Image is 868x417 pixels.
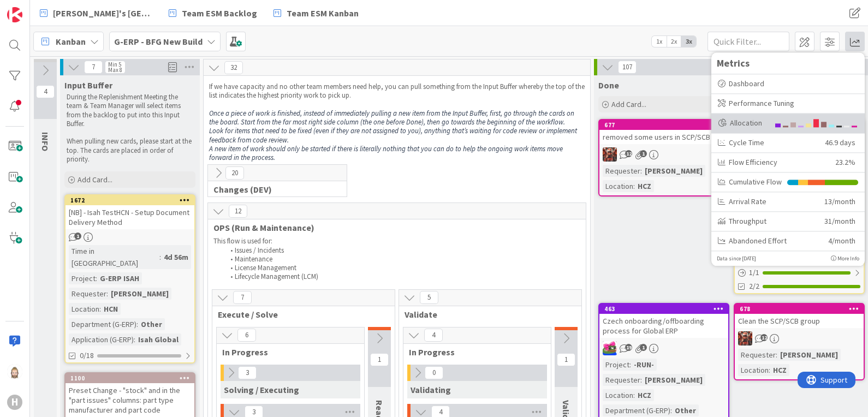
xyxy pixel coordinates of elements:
div: 1100 [70,374,194,382]
div: HCZ [635,389,654,401]
em: Look for items that need to be fixed (even if they are not assigned to you), anything that’s wait... [209,126,579,144]
span: 5 [420,291,438,304]
span: 1 [370,353,389,366]
span: 32 [224,61,243,74]
div: Department (G-ERP) [69,318,136,330]
div: H [7,395,22,410]
span: [PERSON_NAME]'s [GEOGRAPHIC_DATA] [53,7,152,20]
div: 463 [599,304,728,314]
a: Team ESM Kanban [267,3,365,23]
img: Rv [7,364,22,379]
div: G-ERP ISAH [97,272,142,284]
span: OPS (Run & Maintenance) [213,222,572,233]
div: 678 [740,305,864,313]
span: : [159,251,161,263]
span: Validating [411,384,451,395]
div: 677removed some users in SCP/SCB [599,120,728,144]
span: Execute / Solve [218,309,381,320]
p: When pulling new cards, please start at the top. The cards are placed in order of priority. [67,137,193,164]
span: Done [598,80,619,91]
div: Arrival Rate [718,196,816,207]
div: Location [738,364,769,376]
div: Department (G-ERP) [603,404,670,416]
div: 4d 56m [161,251,191,263]
span: 2/2 [749,281,759,292]
div: [NB] - Isah TestHCN - Setup Document Delivery Method [66,205,194,229]
div: Location [69,303,99,315]
div: Other [138,318,165,330]
p: If we have capacity and no other team members need help, you can pull something from the Input Bu... [209,82,585,100]
div: HCZ [635,180,654,192]
div: 31/month [824,215,855,227]
span: Metrics [717,56,859,70]
div: 1672 [66,195,194,205]
div: 678 [735,304,864,314]
p: More Info [831,254,859,263]
b: G-ERP - BFG New Build [114,36,203,47]
span: 12 [229,205,247,218]
div: 46.9 days [825,136,855,148]
div: Cumulative Flow [718,176,782,188]
em: A new item of work should only be started if there is literally nothing that you can do to help t... [209,144,564,162]
div: Max 8 [108,67,122,73]
div: 4/month [828,235,855,247]
span: 2x [667,36,681,47]
div: 677 [604,121,728,129]
img: Visit kanbanzone.com [7,7,22,22]
span: 0 [425,366,443,379]
span: In Progress [222,347,350,358]
span: 0/18 [80,350,94,361]
div: Location [603,180,633,192]
div: HCZ [770,364,789,376]
img: JK [603,341,617,355]
div: 1672[NB] - Isah TestHCN - Setup Document Delivery Method [66,195,194,229]
div: Abandoned Effort [718,235,820,247]
div: Application (G-ERP) [69,333,134,345]
div: Clean the SCP/SCB group [735,314,864,328]
div: 1100 [66,373,194,383]
span: 6 [237,329,256,342]
div: [PERSON_NAME] [642,374,705,386]
div: 1672 [70,196,194,204]
img: JK [738,331,752,345]
div: Throughput [718,216,816,227]
div: JK [735,331,864,345]
div: Other [672,404,699,416]
li: Issues / Incidents [224,246,581,255]
span: : [769,364,770,376]
span: : [776,349,777,361]
span: 107 [618,61,637,74]
span: 4 [36,85,55,98]
div: Requester [69,288,106,300]
span: Solving / Executing [224,384,299,395]
span: 1x [652,36,667,47]
span: Support [23,2,50,15]
div: Allocation [718,117,769,129]
p: This flow is used for: [213,237,580,246]
span: 19 [625,344,632,351]
span: : [633,389,635,401]
span: Changes (DEV) [213,184,333,195]
span: Team ESM Backlog [182,7,257,20]
span: 12 [760,334,768,341]
span: : [640,374,642,386]
span: : [670,404,672,416]
div: Dashboard [718,78,858,90]
span: 1 [640,344,647,351]
span: 1 [74,233,81,240]
div: JK [599,147,728,162]
div: Project [603,359,629,371]
span: 7 [233,291,252,304]
img: JK [603,147,617,162]
input: Quick Filter... [708,32,789,51]
a: [PERSON_NAME]'s [GEOGRAPHIC_DATA] [33,3,159,23]
span: : [99,303,101,315]
span: 1 [557,353,575,366]
span: : [633,180,635,192]
span: 3 [238,366,257,379]
div: Min 5 [108,62,121,67]
div: removed some users in SCP/SCB [599,130,728,144]
span: 3x [681,36,696,47]
div: Flow Efficiency [718,157,827,168]
li: Maintenance [224,255,581,264]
